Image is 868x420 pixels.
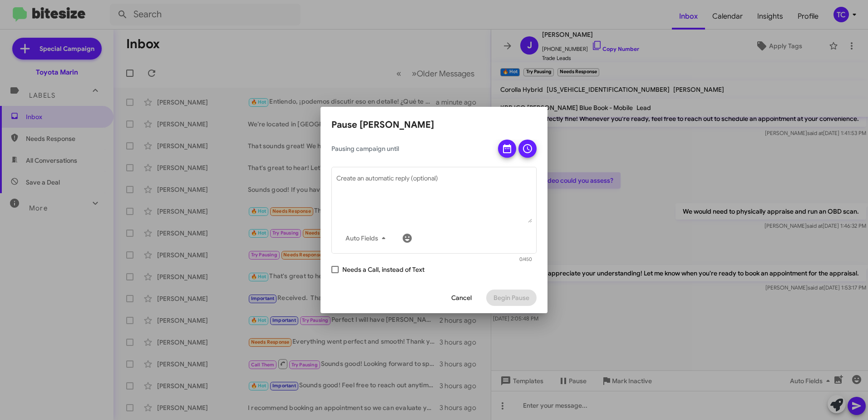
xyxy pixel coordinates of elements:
[493,290,529,306] span: Begin Pause
[338,230,396,246] button: Auto Fields
[331,118,537,132] h2: Pause [PERSON_NAME]
[331,144,490,153] span: Pausing campaign until
[444,290,479,306] button: Cancel
[451,290,472,306] span: Cancel
[345,230,389,246] span: Auto Fields
[486,290,537,306] button: Begin Pause
[519,257,532,262] mat-hint: 0/450
[342,264,424,275] span: Needs a Call, instead of Text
